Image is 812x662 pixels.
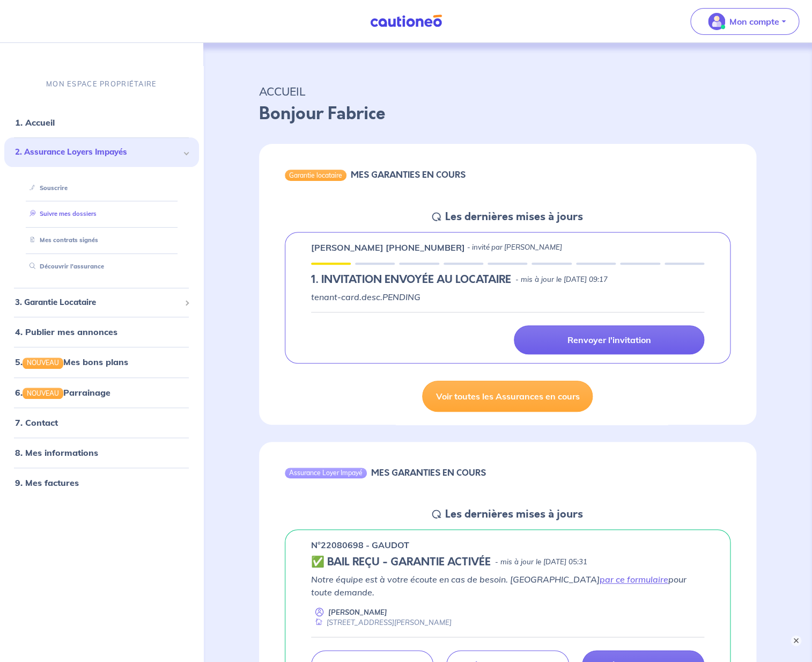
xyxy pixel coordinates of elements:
a: Suivre mes dossiers [25,210,97,218]
a: 5.NOUVEAUMes bons plans [15,357,128,368]
a: 6.NOUVEAUParrainage [15,387,110,398]
div: Souscrire [17,179,186,197]
div: Découvrir l'assurance [17,258,186,275]
p: [PERSON_NAME] [328,607,387,617]
p: Bonjour Fabrice [259,101,757,127]
div: Assurance Loyer Impayé [285,468,367,478]
h5: Les dernières mises à jours [445,210,583,223]
div: 9. Mes factures [4,472,199,493]
a: 9. Mes factures [15,477,79,488]
button: illu_account_valid_menu.svgMon compte [690,8,799,35]
div: 7. Contact [4,412,199,433]
span: 3. Garantie Locataire [15,296,180,309]
div: state: PENDING, Context: IN-LANDLORD [311,273,705,286]
div: 8. Mes informations [4,442,199,463]
h6: MES GARANTIES EN COURS [351,170,466,180]
a: 4. Publier mes annonces [15,327,117,338]
div: Mes contrats signés [17,232,186,250]
p: - mis à jour le [DATE] 05:31 [495,557,587,568]
div: 4. Publier mes annonces [4,322,199,343]
a: 8. Mes informations [15,447,98,458]
a: Voir toutes les Assurances en cours [422,381,593,412]
a: Découvrir l'assurance [25,263,104,270]
a: 7. Contact [15,417,58,428]
a: 1. Accueil [15,117,55,128]
div: 5.NOUVEAUMes bons plans [4,352,199,373]
div: 1. Accueil [4,112,199,133]
p: MON ESPACE PROPRIÉTAIRE [46,79,157,89]
button: × [791,635,801,646]
div: Suivre mes dossiers [17,206,186,223]
div: [STREET_ADDRESS][PERSON_NAME] [311,617,452,628]
img: Cautioneo [366,14,446,28]
p: ACCUEIL [259,82,757,101]
div: Garantie locataire [285,170,346,180]
p: - mis à jour le [DATE] 09:17 [515,274,608,285]
p: - invité par [PERSON_NAME] [467,242,562,253]
h5: Les dernières mises à jours [445,508,583,521]
a: Mes contrats signés [25,237,98,244]
p: Mon compte [729,15,779,28]
p: Notre équipe est à votre écoute en cas de besoin. [GEOGRAPHIC_DATA] pour toute demande. [311,573,705,599]
div: state: CONTRACT-VALIDATED, Context: ,MAYBE-CERTIFICATE,,LESSOR-DOCUMENTS,IS-ODEALIM [311,556,705,569]
p: n°22080698 - GAUDOT [311,539,409,551]
img: illu_account_valid_menu.svg [708,13,725,30]
p: Renvoyer l'invitation [567,334,651,345]
h6: MES GARANTIES EN COURS [371,468,486,478]
p: [PERSON_NAME] [PHONE_NUMBER] [311,241,465,254]
a: par ce formulaire [600,574,668,585]
div: 6.NOUVEAUParrainage [4,382,199,403]
a: Souscrire [25,184,68,192]
div: 2. Assurance Loyers Impayés [4,137,199,167]
p: tenant-card.desc.PENDING [311,290,705,303]
div: 3. Garantie Locataire [4,292,199,313]
h5: 1.︎ INVITATION ENVOYÉE AU LOCATAIRE [311,273,511,286]
h5: ✅ BAIL REÇU - GARANTIE ACTIVÉE [311,556,491,569]
span: 2. Assurance Loyers Impayés [15,146,180,158]
a: Renvoyer l'invitation [514,325,704,354]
